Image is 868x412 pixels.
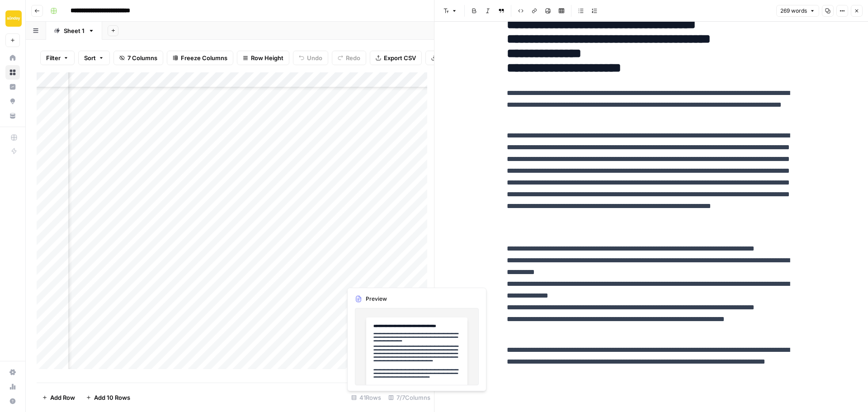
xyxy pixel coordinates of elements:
button: Undo [293,51,328,65]
span: Row Height [251,53,283,62]
button: 7 Columns [113,51,163,65]
button: Freeze Columns [167,51,233,65]
button: Add 10 Rows [80,390,136,405]
button: Filter [40,51,75,65]
a: Usage [5,379,20,394]
a: Your Data [5,109,20,123]
button: Help + Support [5,394,20,408]
span: Undo [307,53,322,62]
span: Add 10 Rows [94,393,130,402]
img: Sunday Lawn Care Logo [5,10,22,27]
a: Insights [5,80,20,94]
span: Redo [346,53,360,62]
button: Export CSV [370,51,422,65]
span: Freeze Columns [181,53,227,62]
a: Opportunities [5,94,20,109]
span: Filter [46,53,61,62]
span: 7 Columns [127,53,157,62]
div: 41 Rows [348,390,385,405]
span: Sort [84,53,96,62]
span: 269 words [780,7,807,15]
div: 7/7 Columns [385,390,434,405]
a: Sheet 1 [46,22,102,40]
button: Row Height [237,51,289,65]
div: Sheet 1 [64,26,85,35]
a: Browse [5,65,20,80]
span: Export CSV [384,53,416,62]
span: Add Row [50,393,75,402]
button: Redo [332,51,366,65]
button: Sort [78,51,110,65]
button: 269 words [776,5,819,17]
a: Settings [5,365,20,379]
button: Add Row [37,390,80,405]
button: Workspace: Sunday Lawn Care [5,7,20,30]
a: Home [5,51,20,65]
